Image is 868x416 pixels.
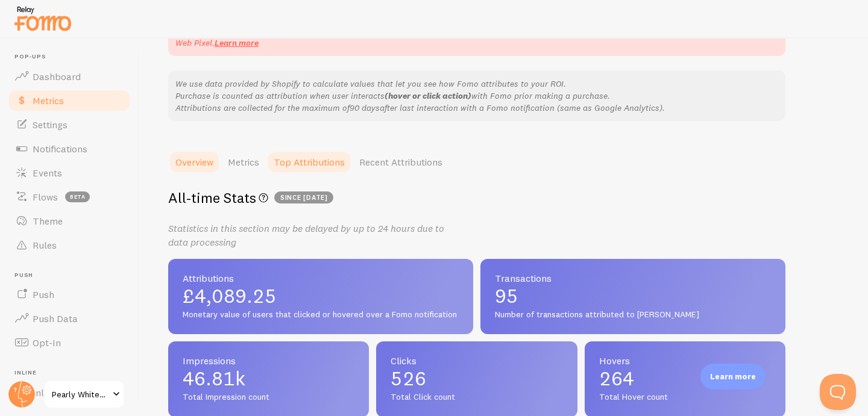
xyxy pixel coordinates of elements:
[599,356,771,365] span: Hovers
[352,150,450,174] a: Recent Attributions
[7,64,131,88] a: Dashboard
[274,191,333,203] span: since [DATE]
[599,369,771,388] span: 264
[33,191,58,203] span: Flows
[168,222,444,248] i: Statistics in this section may be delayed by up to 24 hours due to data processing
[33,337,61,349] span: Opt-In
[7,88,131,113] a: Metrics
[14,53,131,61] span: Pop-ups
[33,288,54,300] span: Push
[385,90,471,101] b: (hover or click action)
[168,150,221,174] a: Overview
[7,137,131,161] a: Notifications
[7,209,131,233] a: Theme
[14,272,131,279] span: Push
[215,37,259,48] a: Learn more
[7,331,131,355] a: Opt-In
[33,167,62,179] span: Events
[7,161,131,185] a: Events
[266,150,352,174] a: Top Attributions
[391,356,562,365] span: Clicks
[495,309,771,320] span: Number of transactions attributed to [PERSON_NAME]
[710,371,756,382] p: Learn more
[65,191,90,202] span: beta
[183,309,459,320] span: Monetary value of users that clicked or hovered over a Fomo notification
[183,287,459,306] span: £4,089.25
[820,374,856,410] iframe: Help Scout Beacon - Open
[391,392,562,403] span: Total Click count
[495,287,771,306] span: 95
[495,273,771,283] span: Transactions
[33,239,57,251] span: Rules
[7,282,131,306] a: Push
[13,3,73,34] img: fomo-relay-logo-orange.svg
[221,150,266,174] a: Metrics
[183,356,354,365] span: Impressions
[7,233,131,257] a: Rules
[7,113,131,137] a: Settings
[175,78,778,114] p: We use data provided by Shopify to calculate values that let you see how Fomo attributes to your ...
[52,387,109,402] span: Pearly Whites UK
[700,364,766,390] div: Learn more
[183,392,354,403] span: Total Impression count
[14,369,131,377] span: Inline
[391,369,562,388] span: 526
[33,143,87,155] span: Notifications
[33,215,63,227] span: Theme
[183,369,354,388] span: 46.81k
[7,185,131,209] a: Flows beta
[33,312,78,324] span: Push Data
[183,273,459,283] span: Attributions
[599,392,771,403] span: Total Hover count
[43,380,125,409] a: Pearly Whites UK
[33,70,81,82] span: Dashboard
[33,95,64,107] span: Metrics
[7,306,131,331] a: Push Data
[33,119,68,131] span: Settings
[350,102,380,113] em: 90 days
[168,188,785,207] h2: All-time Stats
